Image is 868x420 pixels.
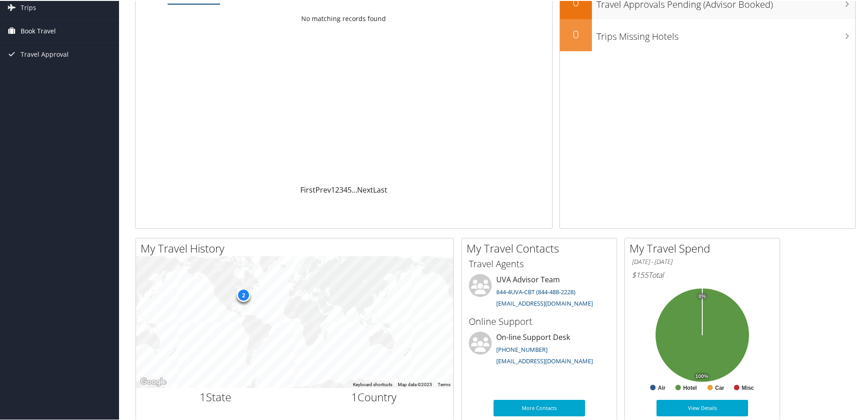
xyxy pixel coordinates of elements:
span: 1 [351,388,358,404]
tspan: 0% [699,293,706,298]
span: 1 [200,388,206,404]
a: 2 [335,184,339,194]
span: Travel Approval [21,42,69,65]
a: More Contacts [494,399,585,415]
h6: [DATE] - [DATE] [632,257,773,265]
tspan: 100% [695,373,708,378]
a: Terms (opens in new tab) [438,381,450,386]
a: 844-4UVA-CBT (844-488-2228) [496,287,575,295]
h2: State [143,388,288,404]
h2: My Travel Contacts [467,240,617,255]
text: Air [658,384,666,390]
a: View Details [656,399,748,415]
h2: Country [302,388,447,404]
a: 1 [331,184,335,194]
h6: Total [632,269,773,279]
span: Map data ©2025 [398,381,432,386]
a: First [300,184,315,194]
h3: Trips Missing Hotels [597,25,855,42]
li: On-line Support Desk [464,331,614,368]
a: [EMAIL_ADDRESS][DOMAIN_NAME] [496,298,593,307]
text: Misc [742,384,754,390]
text: Car [715,384,724,390]
a: 0Trips Missing Hotels [560,18,855,50]
span: … [352,184,357,194]
h2: My Travel History [141,240,453,255]
a: 5 [347,184,352,194]
a: Prev [315,184,331,194]
div: 2 [237,287,250,301]
text: Hotel [683,384,697,390]
h2: My Travel Spend [629,240,780,255]
a: [PHONE_NUMBER] [496,345,548,353]
a: [EMAIL_ADDRESS][DOMAIN_NAME] [496,356,593,364]
li: UVA Advisor Team [464,273,614,311]
img: Google [138,375,168,387]
td: No matching records found [136,10,552,26]
a: Last [373,184,387,194]
h3: Online Support [469,314,610,327]
a: Next [357,184,373,194]
a: 3 [339,184,343,194]
h2: 0 [560,26,592,41]
span: Book Travel [21,19,56,42]
a: 4 [343,184,347,194]
button: Keyboard shortcuts [353,381,392,387]
span: $155 [632,269,648,279]
h3: Travel Agents [469,257,610,269]
a: Open this area in Google Maps (opens a new window) [138,375,168,387]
